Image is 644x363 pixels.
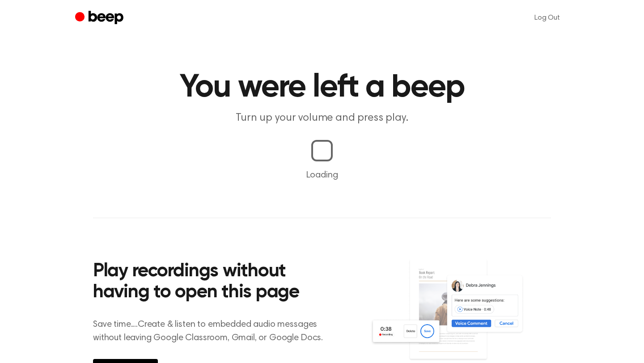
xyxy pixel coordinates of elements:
[11,169,633,182] p: Loading
[93,261,334,304] h2: Play recordings without having to open this page
[93,72,551,104] h1: You were left a beep
[525,7,569,29] a: Log Out
[150,111,494,126] p: Turn up your volume and press play.
[75,9,126,27] a: Beep
[93,318,334,345] p: Save time....Create & listen to embedded audio messages without leaving Google Classroom, Gmail, ...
